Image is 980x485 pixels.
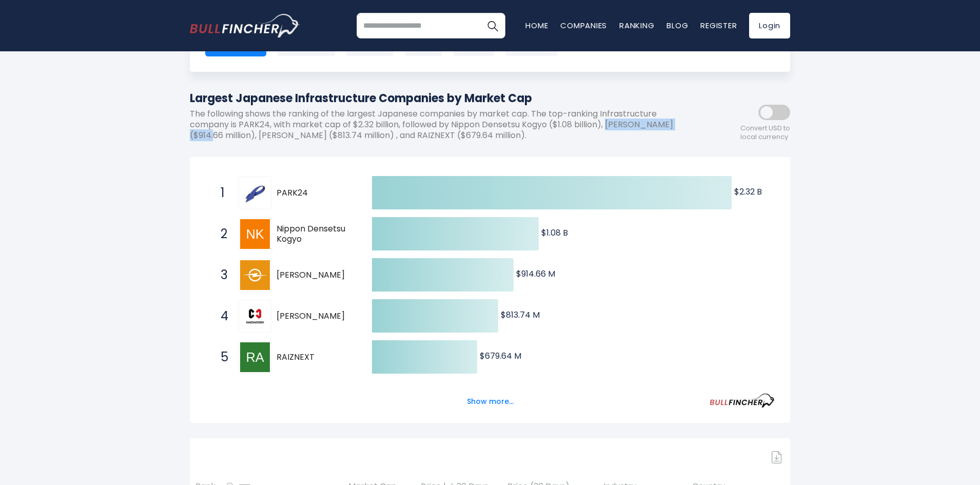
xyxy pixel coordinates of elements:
span: PARK24 [277,188,354,199]
img: bullfincher logo [190,14,300,37]
text: $914.66 M [516,268,555,280]
a: Register [700,20,737,31]
span: 2 [215,225,226,243]
h1: Largest Japanese Infrastructure Companies by Market Cap [190,90,698,107]
img: PARK24 [240,178,270,208]
span: Nippon Densetsu Kogyo [277,224,354,245]
img: Maeda Kosen [240,301,270,331]
a: Companies [560,20,607,31]
img: Nippon Densetsu Kogyo [240,219,270,249]
button: Search [480,13,505,38]
img: Taihei Dengyo Kaisha [240,260,270,290]
span: [PERSON_NAME] [277,311,354,322]
span: [PERSON_NAME] [277,270,354,281]
a: Blog [667,20,688,31]
p: The following shows the ranking of the largest Japanese companies by market cap. The top-ranking ... [190,109,698,141]
span: 5 [215,348,226,366]
span: 3 [215,266,226,284]
button: Show more... [461,393,520,410]
span: 4 [215,307,226,325]
span: Convert USD to local currency [740,124,790,142]
a: Home [525,20,548,31]
span: 1 [215,184,226,202]
img: RAIZNEXT [240,342,270,372]
a: Login [749,13,790,38]
span: RAIZNEXT [277,352,354,363]
text: $679.64 M [480,350,521,362]
text: $813.74 M [501,309,540,321]
text: $2.32 B [734,186,762,198]
a: Ranking [619,20,654,31]
a: Go to homepage [190,14,300,37]
text: $1.08 B [541,227,568,239]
